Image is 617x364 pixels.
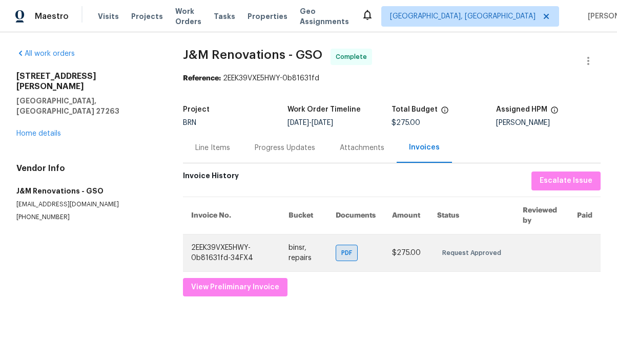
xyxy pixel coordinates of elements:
[175,6,201,27] span: Work Orders
[191,281,279,294] span: View Preliminary Invoice
[16,213,158,222] p: [PHONE_NUMBER]
[16,163,158,174] h4: Vendor Info
[496,119,601,126] div: [PERSON_NAME]
[255,143,315,153] div: Progress Updates
[515,197,569,234] th: Reviewed by
[390,11,536,22] span: [GEOGRAPHIC_DATA], [GEOGRAPHIC_DATA]
[183,75,221,82] b: Reference:
[183,49,322,61] span: J&M Renovations - GSO
[287,119,333,126] span: -
[392,119,420,126] span: $275.00
[16,50,75,57] a: All work orders
[183,278,287,297] button: View Preliminary Invoice
[16,130,61,137] a: Home details
[195,143,230,153] div: Line Items
[183,119,196,126] span: BRN
[16,71,158,92] h2: [STREET_ADDRESS][PERSON_NAME]
[248,11,287,22] span: Properties
[183,73,601,83] div: 2EEK39VXE5HWY-0b81631fd
[287,119,309,126] span: [DATE]
[16,186,158,196] h5: J&M Renovations - GSO
[392,106,438,113] h5: Total Budget
[183,106,210,113] h5: Project
[569,197,601,234] th: Paid
[300,6,349,27] span: Geo Assignments
[531,172,601,190] button: Escalate Issue
[327,197,384,234] th: Documents
[280,234,327,271] td: binsr, repairs
[336,52,371,62] span: Complete
[341,248,356,258] span: PDF
[35,11,69,22] span: Maestro
[429,197,515,234] th: Status
[183,197,280,234] th: Invoice No.
[214,13,235,20] span: Tasks
[550,106,559,119] span: The hpm assigned to this work order.
[340,143,384,153] div: Attachments
[441,106,449,119] span: The total cost of line items that have been proposed by Opendoor. This sum includes line items th...
[392,249,421,256] span: $275.00
[312,119,333,126] span: [DATE]
[287,106,361,113] h5: Work Order Timeline
[183,234,280,271] td: 2EEK39VXE5HWY-0b81631fd-34FX4
[131,11,163,22] span: Projects
[540,175,592,187] span: Escalate Issue
[280,197,327,234] th: Bucket
[442,248,505,258] span: Request Approved
[183,172,239,185] h6: Invoice History
[16,200,158,209] p: [EMAIL_ADDRESS][DOMAIN_NAME]
[409,142,440,153] div: Invoices
[384,197,429,234] th: Amount
[16,96,158,116] h5: [GEOGRAPHIC_DATA], [GEOGRAPHIC_DATA] 27263
[496,106,547,113] h5: Assigned HPM
[336,245,358,261] div: PDF
[98,11,119,22] span: Visits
